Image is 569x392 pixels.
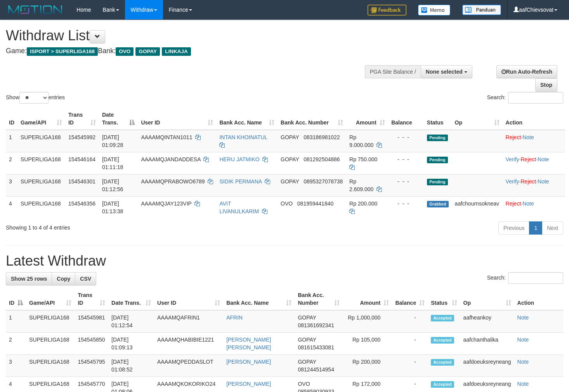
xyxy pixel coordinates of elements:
span: GOPAY [281,156,299,162]
span: Pending [427,135,448,141]
td: SUPERLIGA168 [26,310,75,333]
span: Grabbed [427,201,449,207]
th: Action [514,288,563,310]
span: Show 25 rows [11,276,47,282]
th: Bank Acc. Name: activate to sort column ascending [223,288,295,310]
a: Note [522,200,534,207]
span: Accepted [431,315,454,321]
a: Note [522,134,534,140]
td: aafdoeuksreyneang [460,355,514,377]
span: OVO [281,200,293,207]
span: Copy 081361692341 to clipboard [298,322,334,328]
td: - [392,310,428,333]
a: Reject [506,134,521,140]
td: [DATE] 01:09:13 [108,333,154,355]
img: Feedback.jpg [368,5,406,16]
span: OVO [116,47,134,56]
a: [PERSON_NAME] [PERSON_NAME] [226,337,271,351]
div: Showing 1 to 4 of 4 entries [6,221,231,231]
a: CSV [75,272,96,285]
td: AAAAMQHABIBIE1221 [154,333,223,355]
a: Note [517,337,529,343]
th: Game/API: activate to sort column ascending [26,288,75,310]
td: · [503,196,565,218]
span: AAAAMQPRABOWO6789 [141,178,205,185]
td: - [392,333,428,355]
label: Show entries [6,92,65,104]
td: SUPERLIGA168 [17,130,65,152]
a: Note [517,314,529,321]
th: Bank Acc. Name: activate to sort column ascending [216,108,278,130]
a: Verify [506,178,519,185]
label: Search: [487,92,563,104]
td: 1 [6,130,17,152]
th: Op: activate to sort column ascending [460,288,514,310]
a: [PERSON_NAME] [226,381,271,387]
th: Trans ID: activate to sort column ascending [75,288,108,310]
a: INTAN KHOINATUL [219,134,267,140]
a: Note [538,156,549,162]
img: MOTION_logo.png [6,4,65,16]
span: 154546356 [68,200,95,207]
span: 154546164 [68,156,95,162]
span: Rp 2.609.000 [349,178,373,192]
span: GOPAY [281,178,299,185]
span: Accepted [431,381,454,388]
span: 154545992 [68,134,95,140]
span: AAAAMQINTAN1011 [141,134,192,140]
img: Button%20Memo.svg [418,5,451,16]
a: Copy [52,272,75,285]
td: Rp 200,000 [343,355,392,377]
a: Reject [521,156,536,162]
th: Bank Acc. Number: activate to sort column ascending [278,108,346,130]
span: GOPAY [298,359,316,365]
h4: Game: Bank: [6,47,371,55]
td: AAAAMQAFRIN1 [154,310,223,333]
td: Rp 1,000,000 [343,310,392,333]
td: 2 [6,333,26,355]
td: [DATE] 01:08:52 [108,355,154,377]
td: [DATE] 01:12:54 [108,310,154,333]
a: Note [517,359,529,365]
a: Show 25 rows [6,272,52,285]
td: AAAAMQPEDDASLOT [154,355,223,377]
th: Action [503,108,565,130]
span: GOPAY [298,337,316,343]
td: SUPERLIGA168 [26,355,75,377]
a: AFRIN [226,314,243,321]
a: 1 [529,221,542,235]
td: 154545795 [75,355,108,377]
td: aafchournsokneav [452,196,503,218]
th: ID [6,108,17,130]
span: Copy 0895327078738 to clipboard [304,178,343,185]
span: LINKAJA [162,47,191,56]
a: Verify [506,156,519,162]
select: Showentries [19,92,49,104]
a: Reject [521,178,536,185]
a: Previous [498,221,529,235]
span: Copy 081959441840 to clipboard [297,200,333,207]
span: Rp 750.000 [349,156,377,162]
a: Next [542,221,563,235]
td: SUPERLIGA168 [17,174,65,196]
button: None selected [421,65,472,78]
a: Stop [535,78,557,92]
td: 3 [6,174,17,196]
td: · [503,130,565,152]
td: aafheankoy [460,310,514,333]
a: HERU JATMIKO [219,156,259,162]
span: [DATE] 01:09:28 [102,134,123,148]
th: Game/API: activate to sort column ascending [17,108,65,130]
span: [DATE] 01:11:18 [102,156,123,170]
span: Copy 081244514954 to clipboard [298,366,334,373]
input: Search: [508,92,563,104]
td: SUPERLIGA168 [17,196,65,218]
th: Amount: activate to sort column ascending [346,108,388,130]
span: OVO [298,381,310,387]
span: Pending [427,179,448,185]
th: User ID: activate to sort column ascending [154,288,223,310]
a: Run Auto-Refresh [496,65,557,78]
span: Copy [57,276,70,282]
td: 4 [6,196,17,218]
span: Accepted [431,337,454,344]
